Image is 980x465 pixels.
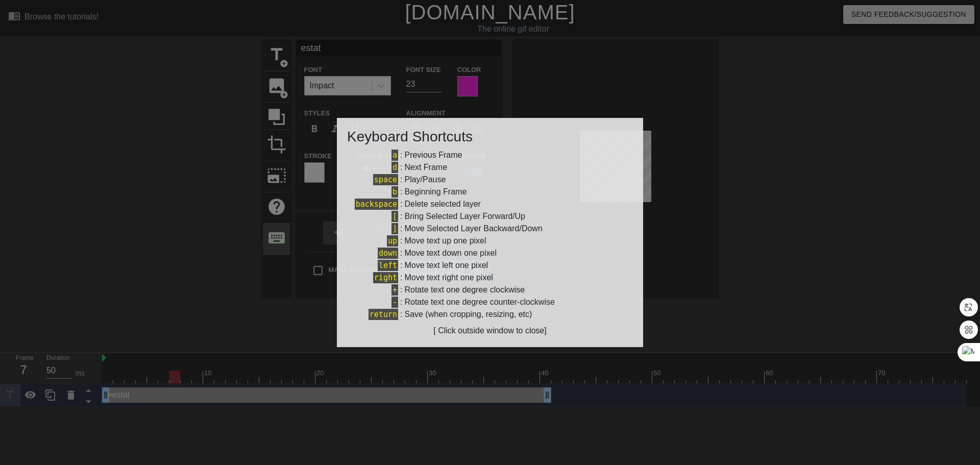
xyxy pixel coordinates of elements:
span: left [378,260,398,271]
div: [ Click outside window to close] [347,325,633,337]
div: Rotate text one degree counter-clockwise [404,296,554,308]
div: Move text up one pixel [404,235,486,247]
div: : [347,210,633,223]
div: : [347,223,633,235]
span: [ [391,211,398,222]
span: up [387,235,398,247]
div: : [347,235,633,247]
span: - [391,297,398,308]
span: down [378,248,398,259]
span: right [373,272,398,283]
div: : [347,174,633,186]
div: : [347,161,633,174]
span: b [391,186,398,198]
div: : [347,272,633,284]
span: backspace [355,199,398,210]
div: Move Selected Layer Backward/Down [404,223,542,235]
div: : [347,296,633,308]
div: : [347,247,633,259]
span: a [391,150,398,161]
span: ] [391,223,398,234]
div: Play/Pause [404,174,446,186]
h3: Keyboard Shortcuts [347,128,633,145]
div: Next Frame [404,161,447,174]
div: Rotate text one degree clockwise [404,284,525,296]
span: + [391,284,398,296]
span: space [373,174,398,185]
div: Delete selected layer [404,198,480,210]
div: Previous Frame [404,149,462,161]
div: : [347,198,633,210]
div: Move text right one pixel [404,272,493,284]
div: Bring Selected Layer Forward/Up [404,210,525,223]
span: d [391,162,398,173]
div: : [347,284,633,296]
div: : [347,259,633,272]
div: Move text down one pixel [404,247,497,259]
div: Move text left one pixel [404,259,488,272]
div: Beginning Frame [404,186,467,198]
div: : [347,308,633,321]
div: : [347,149,633,161]
span: return [369,309,398,320]
div: Save (when cropping, resizing, etc) [404,308,532,321]
div: : [347,186,633,198]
